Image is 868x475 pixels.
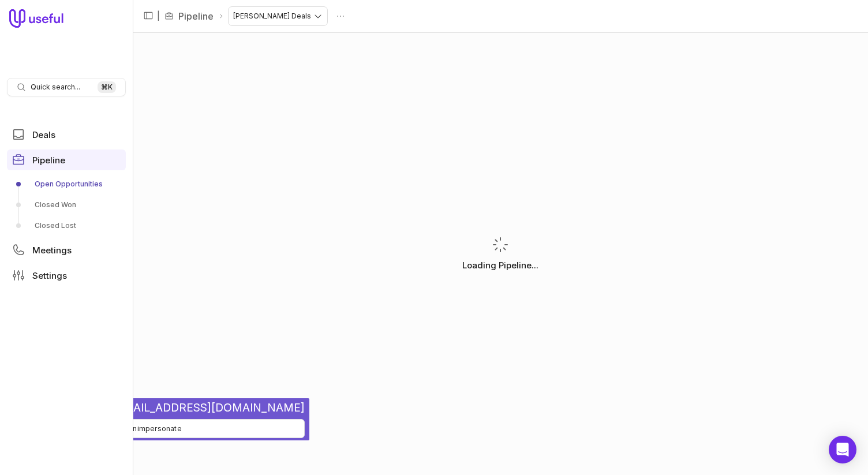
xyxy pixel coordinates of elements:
[7,196,126,214] a: Closed Won
[7,149,126,170] a: Pipeline
[7,265,126,286] a: Settings
[32,246,72,255] span: Meetings
[7,175,126,193] a: Open Opportunities
[157,9,160,23] span: |
[7,124,126,145] a: Deals
[31,83,80,92] span: Quick search...
[7,240,126,260] a: Meetings
[98,81,116,93] kbd: ⌘ K
[5,419,305,438] button: Unimpersonate
[7,175,126,235] div: Pipeline submenu
[140,7,157,24] button: Collapse sidebar
[5,401,305,414] span: 🥸 [PERSON_NAME][EMAIL_ADDRESS][DOMAIN_NAME]
[32,156,65,164] span: Pipeline
[332,8,349,25] button: Actions
[178,9,214,23] a: Pipeline
[462,259,538,272] p: Loading Pipeline...
[7,216,126,235] a: Closed Lost
[829,436,856,463] div: Open Intercom Messenger
[32,130,55,139] span: Deals
[32,271,67,280] span: Settings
